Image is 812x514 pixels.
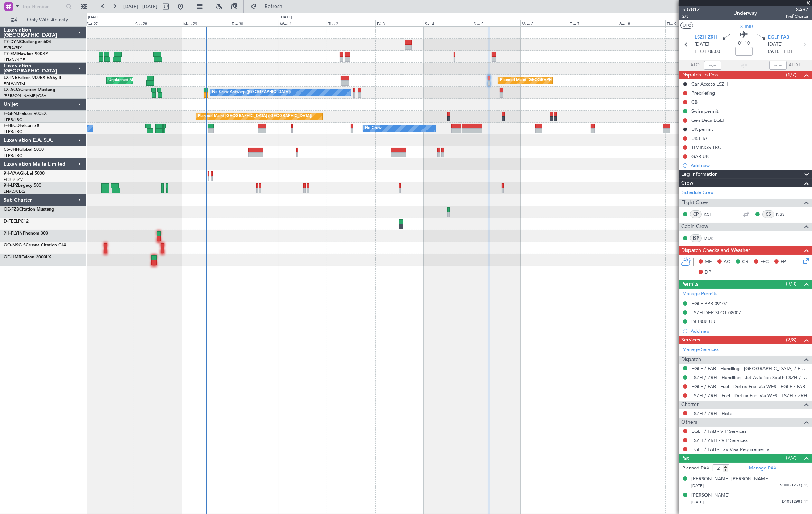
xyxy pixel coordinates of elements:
span: Dispatch Checks and Weather [681,246,750,255]
a: LFMN/NCE [4,57,25,63]
span: [DATE] [695,41,709,48]
span: Pref Charter [786,13,808,20]
a: [PERSON_NAME]/QSA [4,93,46,99]
a: EVRA/RIX [4,45,22,51]
a: CS-JHHGlobal 6000 [4,148,44,152]
span: 09:10 [768,48,779,55]
div: Fri 3 [375,20,424,26]
span: [DATE] [691,483,704,489]
div: Sun 28 [134,20,182,26]
div: CB [691,99,698,105]
div: LSZH DEP SLOT 0800Z [691,310,741,316]
span: D-FEEL [4,219,18,224]
a: T7-EMIHawker 900XP [4,52,48,56]
a: LFPB/LBG [4,153,22,158]
div: Mon 6 [520,20,569,26]
a: NSS [776,211,792,217]
span: LSZH ZRH [695,34,717,41]
span: MF [705,258,712,266]
span: ELDT [781,48,793,55]
div: EGLF PPR 0910Z [691,300,728,307]
div: Wed 8 [617,20,665,26]
a: LX-INBFalcon 900EX EASy II [4,76,61,80]
span: OE-HMR [4,255,21,260]
span: Refresh [258,4,289,9]
div: ISP [690,234,702,242]
div: DEPARTURE [691,319,718,325]
span: FFC [760,258,769,266]
div: Underway [734,10,757,17]
span: DP [705,269,711,276]
span: AC [724,258,730,266]
span: LX-AOA [4,88,20,92]
span: 9H-YAA [4,171,20,176]
a: F-GPNJFalcon 900EX [4,112,47,116]
button: Refresh [247,1,291,12]
div: Unplanned Maint Roma (Ciampino) [108,75,173,86]
a: Manage Permits [682,290,717,298]
span: V00021253 (PP) [780,482,808,489]
span: [DATE] - [DATE] [123,3,157,10]
span: OO-NSG S [4,243,26,248]
a: LSZH / ZRH - Fuel - DeLux Fuel via WFS - LSZH / ZRH [691,393,807,399]
input: --:-- [704,61,721,70]
a: 9H-YAAGlobal 5000 [4,171,45,176]
span: T7-DYN [4,40,20,44]
a: LX-AOACitation Mustang [4,88,55,92]
div: [DATE] [88,14,100,21]
div: GAR UK [691,153,709,159]
div: Add new [691,162,808,169]
div: [DATE] [280,14,292,21]
a: OO-NSG SCessna Citation CJ4 [4,243,66,248]
span: (2/8) [786,336,796,344]
span: 2/3 [682,13,700,20]
span: (2/2) [786,454,796,461]
div: Wed 1 [279,20,327,26]
a: T7-DYNChallenger 604 [4,40,51,44]
span: OE-FZB [4,207,19,212]
span: 08:00 [708,48,720,55]
a: EDLW/DTM [4,81,25,87]
a: 9H-LPZLegacy 500 [4,183,41,188]
span: LX-INB [737,23,753,30]
span: Others [681,418,697,427]
button: Only With Activity [8,14,79,26]
span: ATOT [690,62,702,69]
div: [PERSON_NAME] [PERSON_NAME] [691,476,770,483]
span: ALDT [788,62,800,69]
a: LFPB/LBG [4,117,22,123]
div: No Crew Antwerp ([GEOGRAPHIC_DATA]) [212,87,291,98]
label: Planned PAX [682,465,709,472]
span: Services [681,336,700,344]
div: Gen Decs EGLF [691,117,725,123]
span: EGLF FAB [768,34,789,41]
span: 9H-LPZ [4,183,18,188]
span: CR [742,258,748,266]
div: UK ETA [691,135,707,141]
div: Sat 4 [424,20,472,26]
span: (1/7) [786,71,796,79]
a: LSZH / ZRH - VIP Services [691,437,748,443]
div: CP [690,210,702,218]
a: LFMD/CEQ [4,189,25,194]
div: Swiss permit [691,108,719,114]
div: UK permit [691,126,713,132]
a: EGLF / FAB - Pax Visa Requirements [691,446,769,452]
div: No Crew [365,123,382,134]
a: FCBB/BZV [4,177,23,182]
span: Leg Information [681,170,718,179]
div: Prebriefing [691,90,715,96]
a: F-HECDFalcon 7X [4,124,39,128]
div: Car Access LSZH [691,81,728,87]
span: (3/3) [786,280,796,287]
span: Dispatch To-Dos [681,71,718,79]
span: Pax [681,454,689,463]
input: Trip Number [22,1,64,12]
a: LSZH / ZRH - Hotel [691,410,733,416]
span: Charter [681,401,699,409]
span: Flight Crew [681,199,708,207]
div: Thu 2 [327,20,375,26]
span: Crew [681,179,694,187]
a: EGLF / FAB - Handling - [GEOGRAPHIC_DATA] / EGLF / FAB [691,365,808,372]
div: Tue 30 [230,20,278,26]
